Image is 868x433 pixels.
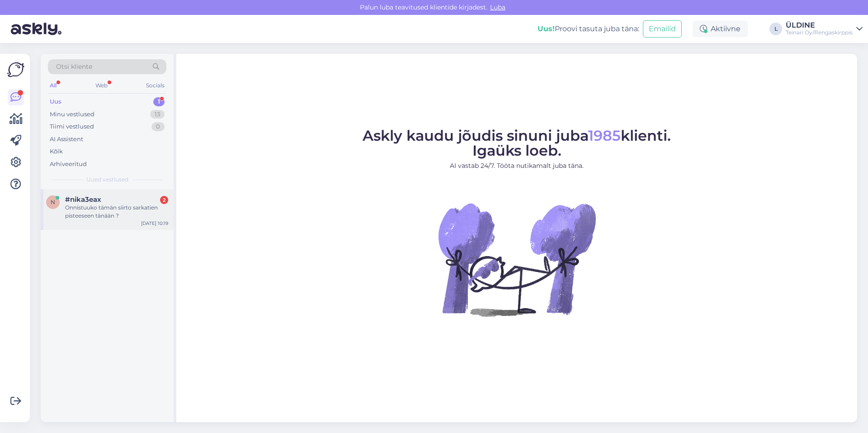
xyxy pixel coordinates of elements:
[51,199,55,205] span: n
[50,97,61,106] div: Uus
[363,161,671,171] p: AI vastab 24/7. Tööta nutikamalt juba täna.
[50,147,63,156] div: Kõik
[48,80,58,91] div: All
[786,22,853,29] div: ÜLDINE
[363,127,671,159] span: Askly kaudu jõudis sinuni juba klienti. Igaüks loeb.
[786,22,863,36] a: ÜLDINETeinari Oy/Rengaskirppis
[151,122,165,131] div: 0
[153,97,165,106] div: 1
[56,62,92,71] span: Otsi kliente
[435,178,598,341] img: No Chat active
[141,220,168,227] div: [DATE] 10:19
[786,29,853,36] div: Teinari Oy/Rengaskirppis
[65,204,168,220] div: Onnistuuko tämän siirto sarkatien pisteeseen tänään ?
[538,24,555,33] b: Uus!
[50,122,94,131] div: Tiimi vestlused
[150,110,165,119] div: 13
[7,61,24,78] img: Askly Logo
[693,21,748,37] div: Aktiivne
[50,135,83,144] div: AI Assistent
[50,160,87,169] div: Arhiveeritud
[86,176,128,184] span: Uued vestlused
[588,127,621,144] span: 1985
[643,20,682,38] button: Emailid
[65,195,101,204] span: #nika3eax
[769,23,782,35] div: L
[538,24,639,34] div: Proovi tasuta juba täna:
[144,80,166,91] div: Socials
[50,110,94,119] div: Minu vestlused
[160,196,168,204] div: 2
[94,80,109,91] div: Web
[487,3,508,11] span: Luba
